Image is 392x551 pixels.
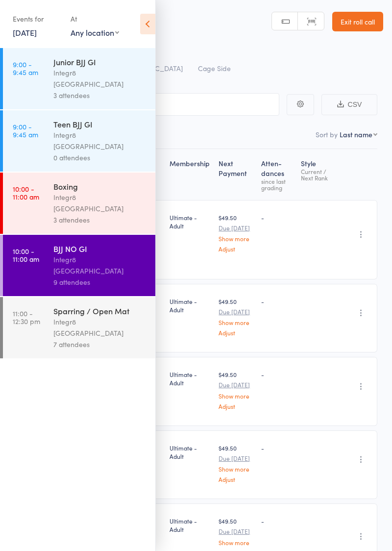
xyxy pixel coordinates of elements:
a: Adjust [219,329,253,336]
time: 9:00 - 9:45 am [13,60,38,76]
a: Exit roll call [332,12,383,31]
label: Sort by [316,129,338,139]
small: Due [DATE] [219,381,253,388]
time: 11:00 - 12:30 pm [13,309,40,325]
a: Show more [219,539,253,546]
a: Show more [219,466,253,472]
div: Events for [13,11,61,27]
small: Due [DATE] [219,528,253,535]
div: At [71,11,119,27]
button: CSV [321,94,377,115]
div: Style [297,153,342,196]
div: Junior BJJ GI [53,56,147,67]
a: Show more [219,235,253,242]
div: Sparring / Open Mat [53,305,147,316]
div: Ultimate - Adult [170,297,211,314]
a: 10:00 -11:00 amBJJ NO GIIntegr8 [GEOGRAPHIC_DATA]9 attendees [3,235,155,296]
div: - [261,517,293,525]
small: Due [DATE] [219,308,253,315]
a: 9:00 -9:45 amJunior BJJ GIIntegr8 [GEOGRAPHIC_DATA]3 attendees [3,48,155,109]
div: - [261,297,293,305]
div: $49.50 [219,213,253,252]
a: Show more [219,319,253,326]
div: 0 attendees [53,152,147,163]
time: 10:00 - 11:00 am [13,247,39,263]
div: Ultimate - Adult [170,444,211,460]
a: 9:00 -9:45 amTeen BJJ GIIntegr8 [GEOGRAPHIC_DATA]0 attendees [3,110,155,172]
a: [DATE] [13,27,37,38]
div: - [261,213,293,222]
div: Integr8 [GEOGRAPHIC_DATA] [53,129,147,152]
div: Membership [166,153,215,196]
div: $49.50 [219,297,253,336]
div: Integr8 [GEOGRAPHIC_DATA] [53,316,147,339]
div: Ultimate - Adult [170,370,211,387]
div: 3 attendees [53,214,147,225]
div: since last grading [261,178,293,191]
div: Ultimate - Adult [170,213,211,230]
a: Adjust [219,246,253,252]
a: 11:00 -12:30 pmSparring / Open MatIntegr8 [GEOGRAPHIC_DATA]7 attendees [3,297,155,358]
time: 10:00 - 11:00 am [13,185,39,200]
div: Integr8 [GEOGRAPHIC_DATA] [53,254,147,276]
div: Ultimate - Adult [170,517,211,533]
time: 9:00 - 9:45 am [13,123,38,138]
a: Show more [219,393,253,399]
div: Current / Next Rank [301,168,338,181]
div: $49.50 [219,444,253,482]
a: Adjust [219,403,253,409]
span: Cage Side [198,63,231,73]
a: Adjust [219,476,253,482]
div: Integr8 [GEOGRAPHIC_DATA] [53,192,147,214]
div: Any location [71,27,119,38]
div: 7 attendees [53,339,147,350]
div: Next Payment [215,153,257,196]
div: Integr8 [GEOGRAPHIC_DATA] [53,67,147,90]
div: Boxing [53,181,147,192]
div: $49.50 [219,370,253,409]
small: Due [DATE] [219,455,253,462]
a: 10:00 -11:00 amBoxingIntegr8 [GEOGRAPHIC_DATA]3 attendees [3,173,155,234]
div: Last name [340,129,372,139]
div: Teen BJJ GI [53,119,147,129]
div: 3 attendees [53,90,147,101]
div: Atten­dances [257,153,297,196]
div: 9 attendees [53,276,147,288]
div: BJJ NO GI [53,243,147,254]
div: - [261,370,293,378]
small: Due [DATE] [219,225,253,231]
div: - [261,444,293,452]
